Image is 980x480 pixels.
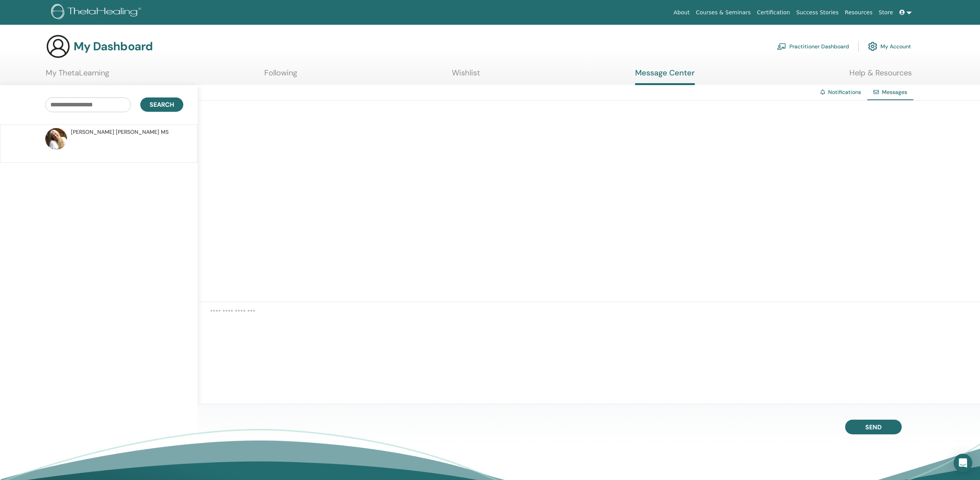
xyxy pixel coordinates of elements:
[452,68,480,83] a: Wishlist
[954,454,972,472] div: Open Intercom Messenger
[693,5,754,20] a: Courses & Seminars
[635,68,695,85] a: Message Center
[868,38,911,55] a: My Account
[51,4,144,21] img: logo.png
[865,423,882,431] span: Send
[45,128,67,150] img: default.jpg
[845,420,902,434] button: Send
[882,89,907,96] span: Messages
[828,89,861,96] a: Notifications
[754,5,793,20] a: Certification
[264,68,297,83] a: Following
[793,5,842,20] a: Success Stories
[140,97,183,112] button: Search
[842,5,876,20] a: Resources
[849,68,912,83] a: Help & Resources
[777,43,786,50] img: chalkboard-teacher.svg
[71,128,169,136] span: [PERSON_NAME] [PERSON_NAME] MS
[670,5,692,20] a: About
[46,34,71,59] img: generic-user-icon.jpg
[74,39,153,53] h3: My Dashboard
[46,68,109,83] a: My ThetaLearning
[868,40,877,53] img: cog.svg
[777,38,849,55] a: Practitioner Dashboard
[150,101,174,109] span: Search
[876,5,896,20] a: Store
